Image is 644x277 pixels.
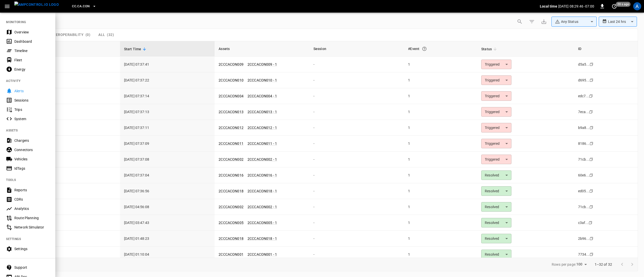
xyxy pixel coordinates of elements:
div: System [14,116,49,121]
span: CC.CA.CON [72,4,90,9]
p: [DATE] 08:29:46 -07:00 [558,4,594,9]
div: Fleet [14,58,49,63]
div: Reports [14,188,49,193]
div: Settings [14,246,49,251]
div: Alerts [14,88,49,94]
div: Connectors [14,147,49,152]
div: Energy [14,67,49,72]
div: Dashboard [14,39,49,44]
div: Route Planning [14,215,49,220]
div: Sessions [14,98,49,103]
div: Timeline [14,48,49,53]
div: Analytics [14,206,49,211]
div: Trips [14,107,49,112]
button: set refresh interval [610,2,618,10]
div: Chargers [14,138,49,143]
div: IdTags [14,166,49,171]
img: ampcontrol.io logo [14,2,59,8]
div: CDRs [14,197,49,202]
p: Local time [540,4,557,9]
div: profile-icon [633,2,641,10]
div: Vehicles [14,157,49,162]
div: Overview [14,30,49,35]
div: Network Simulator [14,225,49,230]
div: Support [14,265,49,270]
span: 20 s ago [616,2,631,7]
